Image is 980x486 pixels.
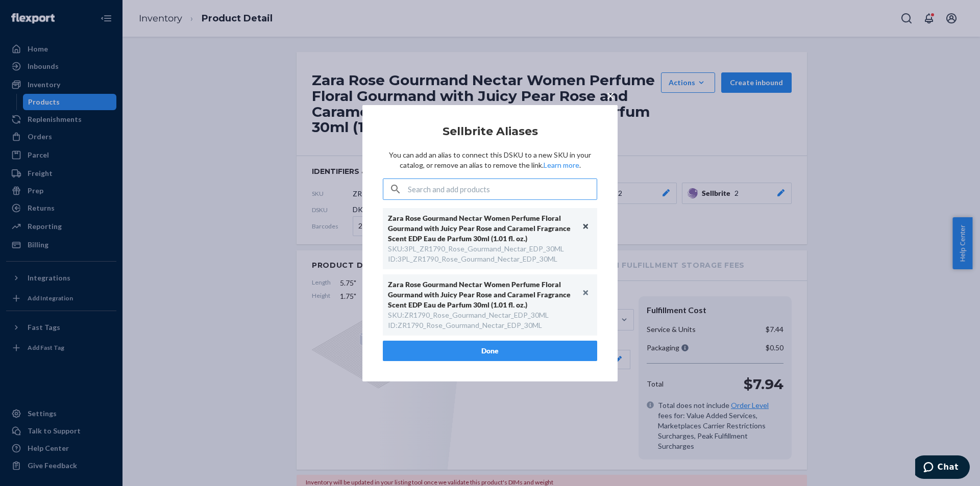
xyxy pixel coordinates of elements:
[606,86,615,104] span: ×
[383,150,597,170] p: You can add an alias to connect this DSKU to a new SKU in your catalog, or remove an alias to rem...
[388,310,549,320] div: SKU : ZR1790_Rose_Gourmand_Nectar_EDP_30ML
[915,455,970,481] iframe: Opens a widget where you can chat to one of our agents
[388,244,564,254] div: SKU : 3PL_ZR1790_Rose_Gourmand_Nectar_EDP_30ML
[388,213,582,244] div: Zara Rose Gourmand Nectar Women Perfume Floral Gourmand with Juicy Pear Rose and Caramel Fragranc...
[383,125,597,137] h2: Sellbrite Aliases
[544,161,579,169] a: Learn more
[578,285,594,300] button: Unlink
[388,279,582,310] div: Zara Rose Gourmand Nectar Women Perfume Floral Gourmand with Juicy Pear Rose and Caramel Fragranc...
[578,219,594,234] button: Unlink
[408,179,597,199] input: Search and add products
[388,320,542,330] div: ID : ZR1790_Rose_Gourmand_Nectar_EDP_30ML
[388,254,557,264] div: ID : 3PL_ZR1790_Rose_Gourmand_Nectar_EDP_30ML
[383,341,597,361] button: Done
